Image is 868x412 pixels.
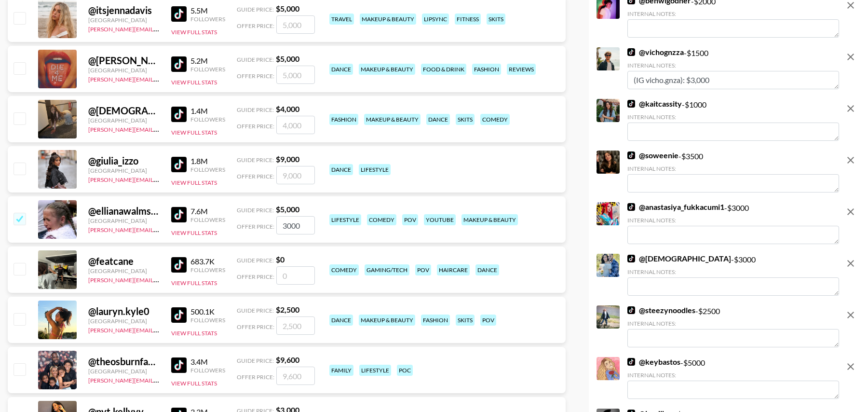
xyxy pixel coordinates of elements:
div: Internal Notes: [627,371,839,379]
div: [GEOGRAPHIC_DATA] [88,16,160,24]
div: comedy [367,214,396,225]
img: TikTok [627,100,635,108]
img: TikTok [171,207,187,222]
button: remove [841,305,860,325]
div: 500.1K [190,307,225,316]
a: @kaitcassity [627,99,682,109]
span: Guide Price: [237,106,274,113]
div: @ theosburnfamily [88,356,160,368]
div: 683.7K [190,257,225,266]
div: [GEOGRAPHIC_DATA] [88,267,160,275]
div: - $ 3000 [627,202,839,244]
div: fashion [472,64,501,75]
button: remove [841,357,860,376]
div: - $ 2500 [627,305,839,347]
input: 2,500 [276,316,315,335]
img: TikTok [171,157,187,172]
strong: $ 9,600 [276,355,299,364]
div: Internal Notes: [627,10,839,17]
div: lipsync [422,14,449,25]
div: pov [480,315,496,326]
div: fashion [421,315,450,326]
div: @ itsjennadavis [88,4,160,16]
img: TikTok [171,56,187,72]
div: makeup & beauty [359,64,415,75]
input: 9,000 [276,166,315,184]
div: Followers [190,367,225,374]
span: Offer Price: [237,173,274,180]
span: Guide Price: [237,307,274,314]
div: reviews [507,64,536,75]
div: skits [456,315,475,326]
span: Guide Price: [237,206,274,214]
button: View Full Stats [171,179,217,186]
input: 5,000 [276,15,315,34]
div: - $ 1500 [627,47,839,89]
button: View Full Stats [171,330,217,337]
button: View Full Stats [171,279,217,287]
img: TikTok [171,107,187,122]
span: Offer Price: [237,373,274,381]
div: pov [415,264,431,275]
div: @ featcane [88,255,160,267]
strong: $ 5,000 [276,4,299,13]
div: makeup & beauty [364,114,420,125]
a: @keybastos [627,357,680,367]
img: TikTok [627,203,635,211]
div: @ [DEMOGRAPHIC_DATA] [88,105,160,117]
span: Offer Price: [237,223,274,230]
div: Internal Notes: [627,113,839,121]
div: family [329,365,353,376]
div: 5.5M [190,6,225,15]
button: remove [841,151,860,170]
div: 5.2M [190,56,225,66]
div: makeup & beauty [360,14,416,25]
div: youtube [424,214,456,225]
div: - $ 5000 [627,357,839,399]
div: - $ 3500 [627,151,839,192]
div: - $ 3000 [627,254,839,296]
img: TikTok [627,358,635,366]
span: Guide Price: [237,6,274,13]
button: remove [841,254,860,273]
span: Guide Price: [237,56,274,63]
a: [PERSON_NAME][EMAIL_ADDRESS][DOMAIN_NAME] [88,224,231,233]
div: @ ellianawalmsley [88,205,160,217]
div: skits [456,114,475,125]
div: @ giulia_izzo [88,155,160,167]
a: [PERSON_NAME][EMAIL_ADDRESS][DOMAIN_NAME] [88,174,231,183]
span: Offer Price: [237,72,274,80]
strong: $ 9,000 [276,154,299,164]
span: Offer Price: [237,323,274,330]
div: food & drink [421,64,466,75]
a: [PERSON_NAME][EMAIL_ADDRESS][DOMAIN_NAME] [88,375,231,384]
div: Internal Notes: [627,217,839,224]
div: Followers [190,316,225,324]
div: Followers [190,166,225,173]
div: dance [475,264,499,275]
div: Followers [190,266,225,274]
button: View Full Stats [171,28,217,36]
span: Offer Price: [237,123,274,130]
div: [GEOGRAPHIC_DATA] [88,368,160,375]
img: TikTok [171,307,187,323]
button: remove [841,47,860,67]
div: [GEOGRAPHIC_DATA] [88,317,160,325]
div: [GEOGRAPHIC_DATA] [88,167,160,174]
img: TikTok [627,255,635,262]
input: 0 [276,266,315,285]
button: View Full Stats [171,229,217,236]
img: TikTok [171,6,187,22]
div: comedy [329,264,359,275]
img: TikTok [171,357,187,373]
div: lifestyle [359,365,391,376]
div: haircare [437,264,470,275]
div: dance [329,315,353,326]
div: Followers [190,116,225,123]
div: dance [329,64,353,75]
div: Followers [190,216,225,223]
span: Guide Price: [237,257,274,264]
button: View Full Stats [171,129,217,136]
span: Guide Price: [237,357,274,364]
img: TikTok [171,257,187,273]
